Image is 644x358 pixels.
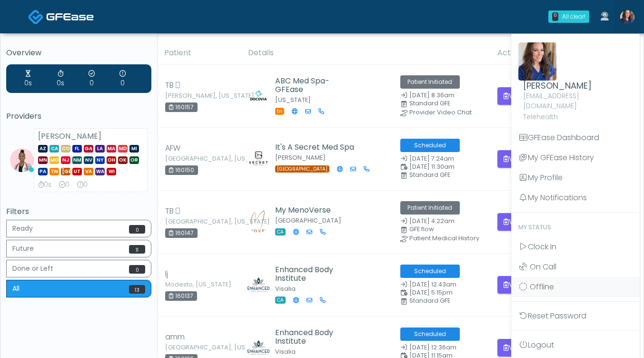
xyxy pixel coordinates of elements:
div: 0 [552,12,558,21]
span: NY [95,156,105,164]
div: Standard GFE [409,101,495,106]
a: 0 All clear! [543,7,595,27]
h4: [PERSON_NAME] [523,81,633,91]
small: Date Created [400,282,486,288]
th: Actions [492,41,636,65]
span: MI [129,145,139,153]
span: NV [84,156,93,164]
div: Provider Video Chat [409,110,495,115]
span: GA [84,145,93,153]
button: View [497,339,530,357]
span: [DATE] 5:15pm [409,288,453,297]
a: Offline [511,277,640,297]
a: Docovia [28,1,94,32]
span: TN [50,168,59,175]
a: My Profile [511,168,640,188]
a: Clock In [511,237,640,257]
a: On Call [511,257,640,277]
span: 11 [129,245,145,254]
span: VA [84,168,93,175]
span: WA [95,168,105,175]
span: TB [165,80,174,91]
button: View [497,87,530,105]
span: AZ [38,145,48,153]
img: Lisa Bradford [247,273,270,297]
span: [DATE] 12:43am [409,280,456,288]
span: 0 [129,225,145,234]
span: CO [61,145,70,153]
h5: Enhanced Body Institute [275,328,358,346]
span: Scheduled [400,139,460,152]
a: GFEase Dashboard [511,128,640,148]
span: On Call [530,261,556,272]
span: CA [275,228,286,235]
h5: Enhanced Body Institute [275,266,358,283]
div: 0s [24,69,32,88]
small: [GEOGRAPHIC_DATA], [US_STATE] [165,219,218,225]
span: UT [72,168,82,175]
button: Open LiveChat chat widget [8,4,36,32]
small: [PERSON_NAME] [275,153,326,162]
div: 0 [77,180,88,190]
span: PA [38,168,48,175]
button: All13 [6,280,151,297]
button: Ready0 [6,220,151,237]
img: Janaira Villalobos [10,148,34,172]
span: tn [275,108,284,115]
span: CA [50,145,59,153]
button: View [497,213,530,231]
span: AFW [165,143,180,154]
span: [DATE] 7:24am [409,154,454,163]
small: Scheduled Time [400,164,486,170]
button: Done or Left0 [6,260,151,277]
div: Patient Medical History [409,235,495,241]
a: Logout [511,335,640,355]
span: Offline [530,281,554,292]
span: OH [107,156,116,164]
th: Patient [159,41,242,65]
span: OR [129,156,139,164]
span: NM [72,156,82,164]
span: TB [165,205,174,217]
span: [DATE] 11:30am [409,163,455,171]
span: MD [118,145,128,153]
img: Docovia [28,9,44,25]
div: 160147 [165,228,198,238]
span: OK [118,156,128,164]
small: [GEOGRAPHIC_DATA], [US_STATE] [165,345,218,350]
a: My GFEase History [511,148,640,168]
a: My Notifications [511,188,640,208]
small: Date Created [400,156,486,162]
div: Basic example [6,220,151,300]
span: Scheduled [400,265,460,278]
div: 160150 [165,165,198,175]
span: FL [72,145,82,153]
img: Peyman Banooni [247,209,270,233]
small: Modesto, [US_STATE] [165,282,218,287]
small: [PERSON_NAME], [US_STATE] [165,93,218,99]
small: [US_STATE] [275,96,311,104]
div: 0 [119,69,126,88]
button: Future11 [6,240,151,257]
h5: It's A Secret Med Spa [275,143,358,152]
div: All clear! [562,12,585,21]
span: MN [38,156,48,164]
span: MA [107,145,116,153]
img: Docovia [46,12,94,21]
span: 0 [129,265,145,274]
button: View [497,276,530,294]
small: Date Created [400,345,486,351]
button: View [497,150,530,168]
span: [DATE] 4:22am [409,217,455,225]
a: Reset Password [511,306,640,326]
div: Standard GFE [409,172,495,178]
span: My Status [518,223,551,231]
span: CA [275,297,286,304]
small: Visalia [275,348,296,356]
span: Scheduled [400,327,460,341]
p: Telehealth [523,112,633,122]
small: Date Created [400,218,486,225]
span: LA [95,145,105,153]
small: [GEOGRAPHIC_DATA] [275,216,341,225]
small: Date Created [400,92,486,99]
